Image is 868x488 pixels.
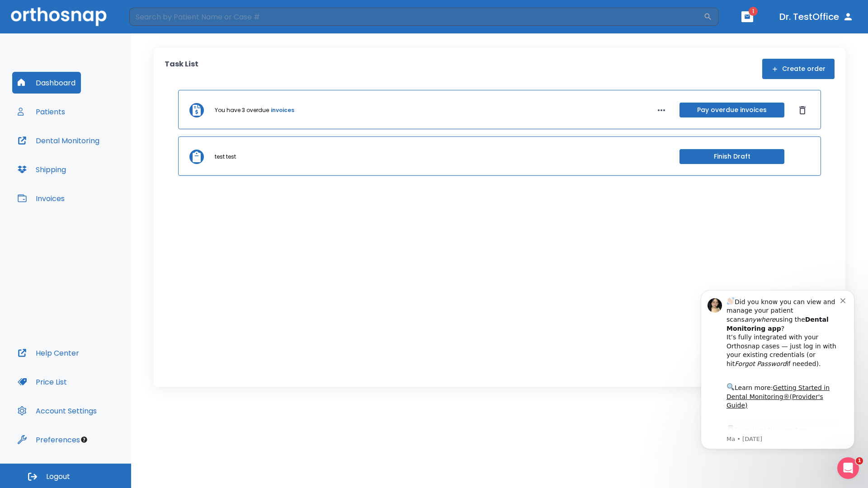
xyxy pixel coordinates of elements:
[837,457,859,479] iframe: Intercom live chat
[165,59,198,79] p: Task List
[39,153,153,161] p: Message from Ma, sent 7w ago
[12,130,105,151] button: Dental Monitoring
[12,429,85,450] button: Preferences
[12,159,71,180] button: Shipping
[11,7,107,26] img: Orthosnap
[12,72,81,94] button: Dashboard
[12,188,70,209] button: Invoices
[679,103,784,117] button: Pay overdue invoices
[679,149,784,164] button: Finish Draft
[39,142,153,188] div: Download the app: | ​ Let us know if you need help getting started!
[749,7,758,16] span: 1
[271,106,294,114] a: invoices
[215,153,236,161] p: test test
[12,342,85,364] button: Help Center
[129,8,703,26] input: Search by Patient Name or Case #
[687,282,868,455] iframe: Intercom notifications message
[39,144,120,160] a: App Store
[12,400,102,422] button: Account Settings
[12,101,71,122] button: Patients
[46,472,70,482] span: Logout
[762,59,835,79] button: Create order
[215,106,269,114] p: You have 3 overdue
[776,9,857,25] button: Dr. TestOffice
[12,371,72,393] button: Price List
[795,103,810,117] button: Dismiss
[80,436,88,444] div: Tooltip anchor
[153,14,160,21] button: Dismiss notification
[856,457,863,465] span: 1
